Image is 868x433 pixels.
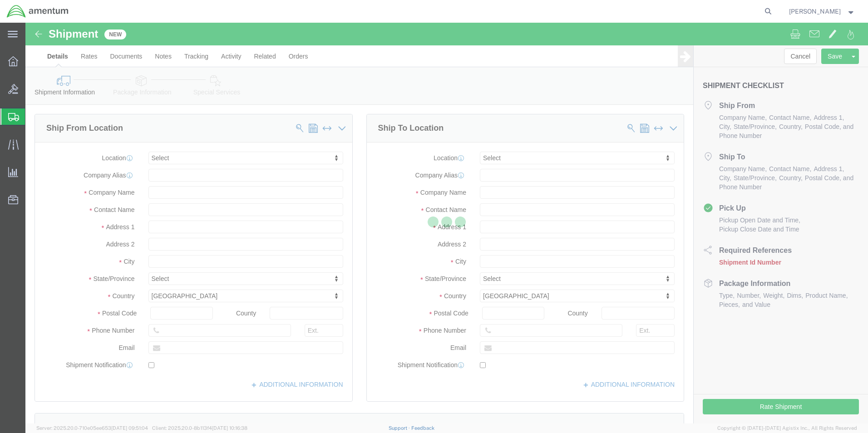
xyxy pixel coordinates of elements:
span: Client: 2025.20.0-8b113f4 [152,425,247,431]
span: Susan Mitchell-Robertson [789,6,841,16]
button: [PERSON_NAME] [789,6,856,17]
img: logo [6,5,69,18]
span: [DATE] 09:51:04 [111,425,148,431]
span: Server: 2025.20.0-710e05ee653 [36,425,148,431]
a: Support [389,425,411,431]
span: Copyright © [DATE]-[DATE] Agistix Inc., All Rights Reserved [717,424,857,432]
a: Feedback [411,425,434,431]
span: [DATE] 10:16:38 [212,425,247,431]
